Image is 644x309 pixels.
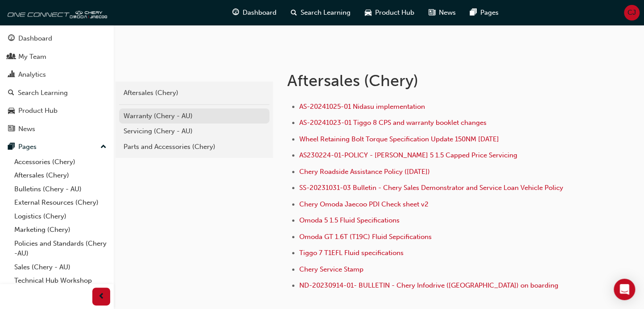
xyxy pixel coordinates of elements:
div: My Team [18,52,46,62]
a: Omoda GT 1.6T (T19C) Fluid Sepcifications [299,233,432,241]
a: Dashboard [4,30,110,47]
span: people-icon [8,53,15,61]
button: Pages [4,139,110,155]
span: chart-icon [8,71,15,79]
span: Product Hub [375,8,414,18]
span: prev-icon [98,291,105,302]
div: News [18,124,35,134]
div: Product Hub [18,106,58,116]
span: Pages [480,8,499,18]
a: Policies and Standards (Chery -AU) [11,237,110,260]
a: search-iconSearch Learning [284,4,358,22]
a: Sales (Chery - AU) [11,260,110,274]
span: car-icon [8,107,15,115]
a: AS-20241025-01 Nidasu implementation [299,103,425,111]
a: car-iconProduct Hub [358,4,421,22]
a: News [4,121,110,137]
a: Omoda 5 1.5 Fluid Specifications [299,216,400,224]
a: guage-iconDashboard [225,4,284,22]
span: up-icon [100,141,107,153]
div: Analytics [18,70,46,80]
div: Servicing (Chery - AU) [124,126,265,136]
div: Parts and Accessories (Chery) [124,142,265,152]
a: Marketing (Chery) [11,223,110,237]
span: Dashboard [243,8,277,18]
h1: Aftersales (Chery) [287,71,576,91]
a: ND-20230914-01- BULLETIN - Chery Infodrive ([GEOGRAPHIC_DATA]) on boarding [299,281,558,289]
span: pages-icon [8,143,15,151]
a: SS-20231031-03 Bulletin - Chery Sales Demonstrator and Service Loan Vehicle Policy [299,184,563,192]
span: news-icon [429,7,435,18]
a: Servicing (Chery - AU) [119,124,269,139]
a: Chery Omoda Jaecoo PDI Check sheet v2 [299,200,429,208]
span: pages-icon [470,7,477,18]
div: Search Learning [18,88,68,98]
span: news-icon [8,125,15,133]
a: Technical Hub Workshop information [11,274,110,297]
a: My Team [4,49,110,65]
a: pages-iconPages [463,4,506,22]
a: Bulletins (Chery - AU) [11,182,110,196]
span: Search Learning [301,8,351,18]
a: Chery Service Stamp [299,265,363,273]
a: Product Hub [4,103,110,119]
span: News [439,8,456,18]
span: search-icon [291,7,297,18]
a: AS230224-01-POLICY - [PERSON_NAME] 5 1.5 Capped Price Servicing [299,151,517,159]
a: Warranty (Chery - AU) [119,108,269,124]
a: External Resources (Chery) [11,196,110,210]
a: AS-20241023-01 Tiggo 8 CPS and warranty booklet changes [299,119,487,127]
a: Accessories (Chery) [11,155,110,169]
a: Search Learning [4,85,110,101]
div: Aftersales (Chery) [124,88,265,98]
a: Logistics (Chery) [11,210,110,223]
div: Open Intercom Messenger [614,279,635,300]
span: car-icon [365,7,372,18]
span: guage-icon [232,7,239,18]
a: Tiggo 7 T1EFL Fluid specifications [299,249,404,257]
a: news-iconNews [421,4,463,22]
a: Analytics [4,66,110,83]
div: Dashboard [18,33,52,44]
span: CJ [627,8,636,18]
a: Aftersales (Chery) [11,169,110,182]
a: Chery Roadside Assistance Policy ([DATE]) [299,168,430,176]
img: oneconnect [4,4,107,21]
span: guage-icon [8,35,15,43]
div: Pages [18,142,37,152]
a: Parts and Accessories (Chery) [119,139,269,155]
button: CJ [624,5,640,21]
button: DashboardMy TeamAnalyticsSearch LearningProduct HubNews [4,29,110,139]
a: Wheel Retaining Bolt Torque Specification Update 150NM [DATE] [299,135,499,143]
span: search-icon [8,89,14,97]
a: Aftersales (Chery) [119,85,269,101]
div: Warranty (Chery - AU) [124,111,265,121]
